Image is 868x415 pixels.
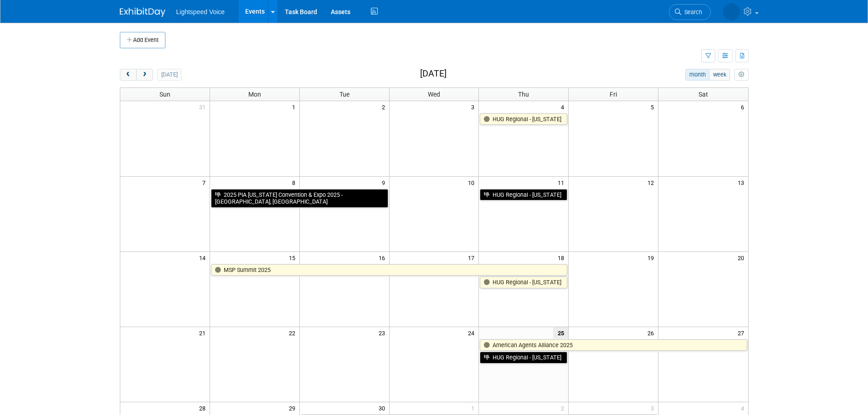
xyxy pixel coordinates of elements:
[557,177,568,188] span: 11
[560,402,568,414] span: 2
[381,177,389,188] span: 9
[248,91,261,98] span: Mon
[288,252,299,263] span: 15
[211,189,388,208] a: 2025 PIA [US_STATE] Convention & Expo 2025 - [GEOGRAPHIC_DATA], [GEOGRAPHIC_DATA]
[378,252,389,263] span: 16
[467,252,478,263] span: 17
[198,327,210,338] span: 21
[650,101,658,113] span: 5
[734,69,748,81] button: myCustomButton
[737,327,748,338] span: 27
[198,252,210,263] span: 14
[480,113,567,125] a: HUG Regional - [US_STATE]
[157,69,181,81] button: [DATE]
[467,327,478,338] span: 24
[740,101,748,113] span: 6
[201,177,210,188] span: 7
[120,69,137,81] button: prev
[709,69,730,81] button: week
[120,32,165,48] button: Add Event
[723,3,740,20] img: Alexis Snowbarger
[737,252,748,263] span: 20
[136,69,153,81] button: next
[647,252,658,263] span: 19
[381,101,389,113] span: 2
[288,402,299,414] span: 29
[428,91,440,98] span: Wed
[378,327,389,338] span: 23
[685,69,709,81] button: month
[470,101,478,113] span: 3
[198,402,210,414] span: 28
[647,327,658,338] span: 26
[176,8,225,15] span: Lightspeed Voice
[470,402,478,414] span: 1
[681,9,702,15] span: Search
[737,177,748,188] span: 13
[467,177,478,188] span: 10
[560,101,568,113] span: 4
[378,402,389,414] span: 30
[669,4,711,20] a: Search
[288,327,299,338] span: 22
[420,69,447,79] h2: [DATE]
[557,252,568,263] span: 18
[120,8,165,17] img: ExhibitDay
[159,91,170,98] span: Sun
[480,352,567,364] a: HUG Regional - [US_STATE]
[739,72,745,78] i: Personalize Calendar
[740,402,748,414] span: 4
[553,327,568,338] span: 25
[650,402,658,414] span: 3
[198,101,210,113] span: 31
[699,91,708,98] span: Sat
[518,91,529,98] span: Thu
[647,177,658,188] span: 12
[480,189,567,201] a: HUG Regional - [US_STATE]
[480,277,567,288] a: HUG Regional - [US_STATE]
[610,91,617,98] span: Fri
[291,101,299,113] span: 1
[211,264,567,276] a: MSP Summit 2025
[339,91,349,98] span: Tue
[480,339,747,351] a: American Agents Alliance 2025
[291,177,299,188] span: 8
